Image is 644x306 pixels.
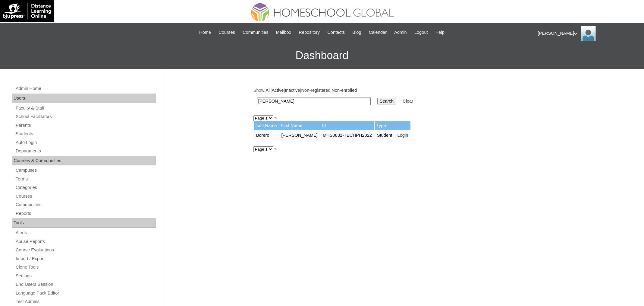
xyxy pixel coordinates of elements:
[320,130,374,141] td: MHS0831-TECHPH2022
[274,147,277,151] a: »
[327,29,345,36] span: Contacts
[15,281,156,288] a: End Users Session
[274,116,277,120] a: »
[15,298,156,305] a: Test Admins
[349,29,364,36] a: Blog
[320,121,374,130] td: Id
[276,29,291,36] span: Mailbox
[15,238,156,245] a: Abuse Reports
[15,210,156,217] a: Reports
[273,29,294,36] a: Mailbox
[215,29,238,36] a: Courses
[15,263,156,271] a: Clone Tools
[3,3,51,19] img: logo-white.png
[243,29,269,36] span: Communities
[391,29,410,36] a: Admin
[538,26,638,41] div: [PERSON_NAME]
[15,130,156,138] a: Students
[240,29,272,36] a: Communities
[15,193,156,200] a: Courses
[15,255,156,263] a: Import / Export
[254,121,279,130] td: Last Name
[15,167,156,174] a: Campuses
[403,99,413,104] a: Clear
[301,88,331,93] a: Non-registered
[15,246,156,254] a: Course Evaluations
[15,147,156,155] a: Departments
[324,29,348,36] a: Contacts
[12,218,156,228] div: Tools
[15,113,156,120] a: School Facilitators
[265,88,270,93] a: All
[296,29,323,36] a: Repository
[199,29,211,36] span: Home
[366,29,390,36] a: Calendar
[581,26,596,41] img: Ariane Ebuen
[394,29,407,36] span: Admin
[369,29,387,36] span: Calendar
[15,139,156,146] a: Auto Login
[15,289,156,297] a: Language Pack Editor
[285,88,300,93] a: Inactive
[15,85,156,92] a: Admin Home
[331,88,357,93] a: Non-enrolled
[15,184,156,191] a: Categories
[15,272,156,280] a: Settings
[218,29,235,36] span: Courses
[397,133,408,138] a: Login
[432,29,448,36] a: Help
[414,29,428,36] span: Logout
[254,130,279,141] td: Borero
[196,29,214,36] a: Home
[375,130,395,141] td: Student
[272,88,284,93] a: Active
[299,29,320,36] span: Repository
[15,201,156,209] a: Communities
[375,121,395,130] td: Type
[15,229,156,237] a: Alerts
[279,130,320,141] td: [PERSON_NAME]
[253,87,552,109] div: Show: | | | |
[15,122,156,129] a: Parents
[257,97,371,105] input: Search
[411,29,431,36] a: Logout
[435,29,445,36] span: Help
[12,94,156,103] div: Users
[377,98,396,104] input: Search
[352,29,361,36] span: Blog
[12,156,156,166] div: Courses & Communities
[15,104,156,112] a: Faculty & Staff
[15,175,156,183] a: Terms
[279,121,320,130] td: First Name
[3,42,641,69] h3: Dashboard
